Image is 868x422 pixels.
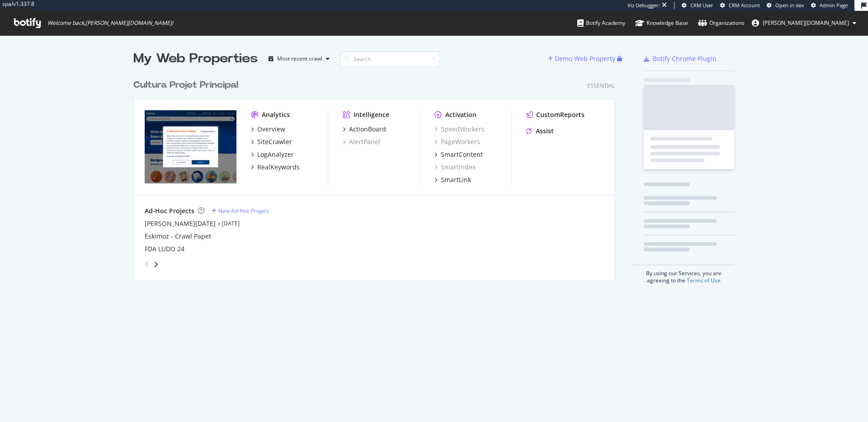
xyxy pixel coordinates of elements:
[265,52,333,66] button: Most recent crawl
[526,127,554,136] a: Assist
[251,150,294,159] a: LogAnalyzer
[257,137,292,146] div: SiteCrawler
[133,68,622,280] div: grid
[354,110,389,119] div: Intelligence
[251,163,300,172] a: RealKeywords
[763,19,849,27] span: jenny.ren
[47,19,173,27] span: Welcome back, [PERSON_NAME][DOMAIN_NAME] !
[811,2,848,9] a: Admin Page
[690,2,713,9] span: CRM User
[720,2,760,9] a: CRM Account
[340,51,440,67] input: Search
[434,150,483,159] a: SmartContent
[343,125,386,134] a: ActionBoard
[257,150,294,159] div: LogAnalyzer
[212,207,269,215] a: New Ad-Hoc Project
[767,2,804,9] a: Open in dev
[698,19,745,28] div: Organizations
[218,207,269,215] div: New Ad-Hoc Project
[145,219,216,228] a: [PERSON_NAME][DATE]
[682,2,713,9] a: CRM User
[635,11,688,35] a: Knowledge Base
[277,56,322,61] div: Most recent crawl
[145,232,211,241] a: Eskimoz - Crawl Papet
[133,50,258,68] div: My Web Properties
[775,2,804,9] span: Open in dev
[222,220,240,227] a: [DATE]
[548,52,617,66] button: Demo Web Property
[441,175,471,184] div: SmartLink
[434,125,485,134] a: SpeedWorkers
[587,82,615,89] div: Essential
[434,137,480,146] a: PageWorkers
[536,110,585,119] div: CustomReports
[133,79,242,92] a: Cultura Projet Principal
[153,260,159,269] div: angle-right
[145,206,194,216] div: Ad-Hoc Projects
[343,137,380,146] a: AlertPanel
[257,163,300,172] div: RealKeywords
[548,55,617,62] a: Demo Web Property
[145,110,236,183] img: cultura.com
[251,137,292,146] a: SiteCrawler
[632,265,735,284] div: By using our Services, you are agreeing to the
[434,175,471,184] a: SmartLink
[627,2,660,9] div: Viz Debugger:
[141,257,153,272] div: angle-left
[577,19,625,28] div: Botify Academy
[577,11,625,35] a: Botify Academy
[133,79,238,92] div: Cultura Projet Principal
[653,54,717,63] div: Botify Chrome Plugin
[536,127,554,136] div: Assist
[251,125,285,134] a: Overview
[257,125,285,134] div: Overview
[687,277,721,284] a: Terms of Use
[698,11,745,35] a: Organizations
[745,16,863,30] button: [PERSON_NAME][DOMAIN_NAME]
[644,54,717,63] a: Botify Chrome Plugin
[445,110,476,119] div: Activation
[820,2,848,9] span: Admin Page
[729,2,760,9] span: CRM Account
[441,150,483,159] div: SmartContent
[555,54,615,63] div: Demo Web Property
[635,19,688,28] div: Knowledge Base
[262,110,290,119] div: Analytics
[526,110,585,119] a: CustomReports
[145,244,184,253] a: FDA LUDO 24
[434,163,476,172] a: SmartIndex
[349,125,386,134] div: ActionBoard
